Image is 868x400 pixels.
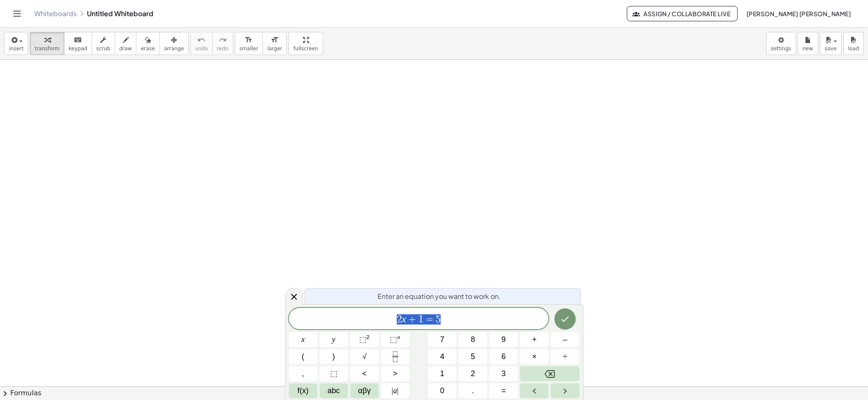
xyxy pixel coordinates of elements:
[4,32,28,55] button: insert
[472,385,474,397] span: .
[332,351,335,362] span: )
[771,46,791,52] span: settings
[301,334,305,345] span: x
[471,351,475,362] span: 5
[428,349,456,364] button: 4
[69,46,87,52] span: keypad
[489,332,518,347] button: 9
[627,6,738,21] button: Assign / Collaborate Live
[34,9,77,18] a: Whiteboards
[471,334,475,345] span: 8
[471,368,475,380] span: 2
[320,349,348,364] button: )
[502,368,506,380] span: 3
[459,366,487,381] button: 2
[766,32,796,55] button: settings
[551,349,579,364] button: Divide
[397,334,400,340] sup: n
[30,32,64,55] button: transform
[302,351,304,362] span: (
[96,46,110,52] span: scrub
[195,46,208,52] span: undo
[320,332,348,347] button: y
[746,10,851,17] span: [PERSON_NAME] [PERSON_NAME]
[502,385,506,397] span: =
[428,383,456,398] button: 0
[289,366,317,381] button: ,
[10,7,24,20] button: Toggle navigation
[293,46,318,52] span: fullscreen
[350,383,379,398] button: Greek alphabet
[141,46,155,52] span: erase
[366,334,370,340] sup: 2
[520,349,548,364] button: Times
[92,32,115,55] button: scrub
[390,335,397,344] span: ⬚
[302,368,304,380] span: ,
[350,366,379,381] button: Less than
[520,332,548,347] button: Plus
[440,351,444,362] span: 4
[362,351,366,362] span: √
[843,32,864,55] button: load
[532,334,537,345] span: +
[245,35,253,45] i: format_size
[119,46,132,52] span: draw
[392,386,393,395] span: |
[239,46,258,52] span: smaller
[563,334,567,345] span: –
[136,32,159,55] button: erase
[159,32,189,55] button: arrange
[381,366,409,381] button: Greater than
[397,386,399,395] span: |
[289,383,317,398] button: Functions
[289,349,317,364] button: (
[424,314,436,325] span: =
[397,314,402,325] span: 2
[739,6,858,21] button: [PERSON_NAME] [PERSON_NAME]
[328,385,340,397] span: abc
[297,385,309,397] span: f(x)
[378,291,501,301] span: Enter an equation you want to work on.
[459,332,487,347] button: 8
[393,368,398,380] span: >
[440,334,444,345] span: 7
[440,385,444,397] span: 0
[402,313,407,325] var: x
[459,383,487,398] button: .
[502,351,506,362] span: 6
[320,383,348,398] button: Alphabet
[164,46,184,52] span: arrange
[217,46,228,52] span: redo
[489,383,518,398] button: Equals
[554,308,576,330] button: Done
[435,314,441,325] span: 5
[330,368,337,380] span: ⬚
[381,332,409,347] button: Superscript
[332,334,335,345] span: y
[350,349,379,364] button: Square root
[115,32,137,55] button: draw
[381,349,409,364] button: Fraction
[74,35,82,45] i: keyboard
[271,35,279,45] i: format_size
[392,385,398,397] span: a
[634,10,731,17] span: Assign / Collaborate Live
[520,366,579,381] button: Backspace
[262,32,287,55] button: format_sizelarger
[359,335,366,344] span: ⬚
[520,383,548,398] button: Left arrow
[551,383,579,398] button: Right arrow
[563,351,567,362] span: ÷
[428,366,456,381] button: 1
[418,314,424,325] span: 1
[440,368,444,380] span: 1
[820,32,842,55] button: save
[9,46,23,52] span: insert
[35,46,60,52] span: transform
[406,314,418,325] span: +
[825,46,836,52] span: save
[212,32,233,55] button: redoredo
[362,368,367,380] span: <
[532,351,537,362] span: ×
